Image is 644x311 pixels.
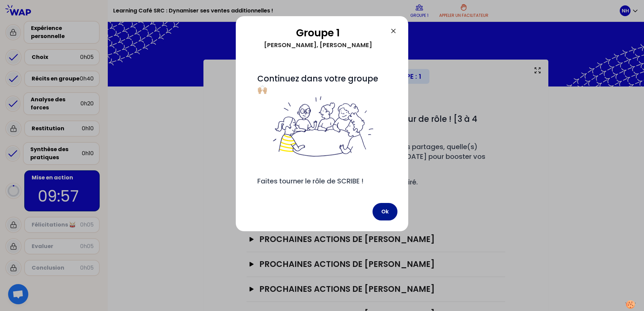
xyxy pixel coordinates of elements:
[247,27,389,39] h2: Groupe 1
[247,39,389,51] div: [PERSON_NAME], [PERSON_NAME]
[257,176,363,186] span: Faites tourner le rôle de SCRIBE !
[257,73,387,159] span: Continuez dans votre groupe 🙌🏼
[373,203,397,220] button: Ok
[269,95,375,159] img: filesOfInstructions%2Fbienvenue%20dans%20votre%20groupe%20-%20petit.png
